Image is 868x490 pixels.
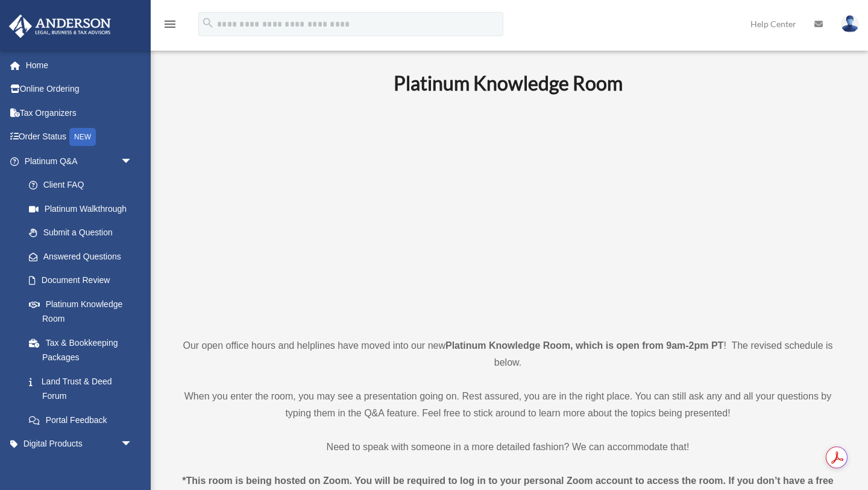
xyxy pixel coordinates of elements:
i: menu [163,17,177,31]
span: arrow_drop_down [121,149,145,174]
a: Portal Feedback [17,408,151,432]
img: Anderson Advisors Platinum Portal [5,14,115,38]
b: Platinum Knowledge Room [394,71,623,95]
i: search [201,16,215,30]
a: Platinum Walkthrough [17,197,151,221]
a: Order StatusNEW [8,125,151,150]
a: Answered Questions [17,244,151,269]
img: User Pic [841,15,859,33]
a: Tax Organizers [8,101,151,125]
a: Home [8,53,151,77]
span: arrow_drop_down [121,432,145,457]
p: When you enter the room, you may see a presentation going on. Rest assured, you are in the right ... [172,388,844,422]
p: Our open office hours and helplines have moved into our new ! The revised schedule is below. [172,337,844,371]
iframe: 231110_Toby_KnowledgeRoom [327,111,689,315]
p: Need to speak with someone in a more detailed fashion? We can accommodate that! [172,439,844,456]
a: Platinum Knowledge Room [17,292,145,331]
a: menu [163,21,177,31]
a: Online Ordering [8,77,151,101]
a: Tax & Bookkeeping Packages [17,331,151,369]
strong: Platinum Knowledge Room, which is open from 9am-2pm PT [445,340,723,351]
a: Submit a Question [17,221,151,245]
a: Client FAQ [17,173,151,197]
a: Document Review [17,269,151,293]
div: NEW [69,128,96,146]
a: Digital Productsarrow_drop_down [8,432,151,456]
a: Land Trust & Deed Forum [17,369,151,408]
a: Platinum Q&Aarrow_drop_down [8,149,151,173]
